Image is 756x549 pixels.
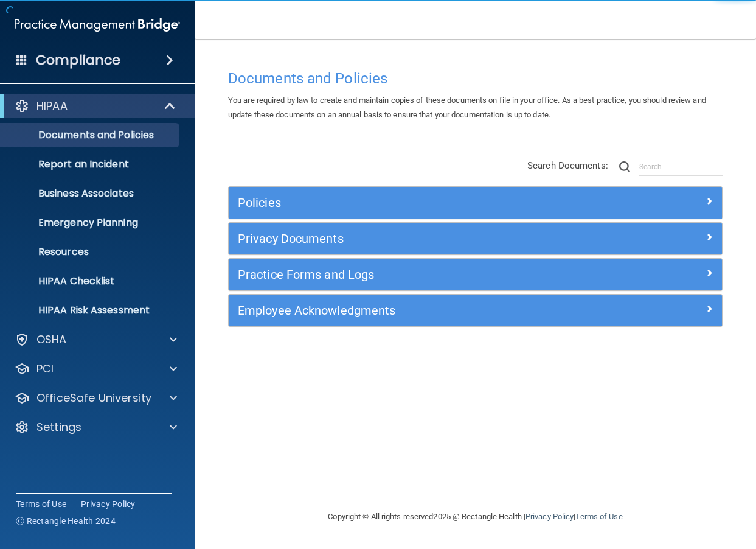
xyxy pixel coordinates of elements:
[15,362,177,376] a: PCI
[15,332,177,347] a: OSHA
[238,196,589,209] h5: Policies
[16,498,66,510] a: Terms of Use
[525,512,574,521] a: Privacy Policy
[15,13,180,37] img: PMB logo
[16,515,116,527] span: Ⓒ Rectangle Health 2024
[36,99,68,113] p: HIPAA
[8,158,174,170] p: Report an Incident
[238,232,589,245] h5: Privacy Documents
[238,193,713,212] a: Policies
[36,332,67,347] p: OSHA
[15,391,177,405] a: OfficeSafe University
[8,246,174,258] p: Resources
[228,96,706,119] span: You are required by law to create and maintain copies of these documents on file in your office. ...
[238,265,713,284] a: Practice Forms and Logs
[238,268,589,281] h5: Practice Forms and Logs
[36,362,54,376] p: PCI
[8,304,174,316] p: HIPAA Risk Assessment
[254,497,698,536] div: Copyright © All rights reserved 2025 @ Rectangle Health | |
[527,160,608,171] span: Search Documents:
[81,498,136,510] a: Privacy Policy
[8,187,174,200] p: Business Associates
[8,217,174,229] p: Emergency Planning
[238,304,589,317] h5: Employee Acknowledgments
[36,391,151,405] p: OfficeSafe University
[15,99,176,113] a: HIPAA
[575,512,622,521] a: Terms of Use
[36,52,120,69] h4: Compliance
[238,229,713,248] a: Privacy Documents
[15,420,177,435] a: Settings
[36,420,81,435] p: Settings
[228,71,723,86] h4: Documents and Policies
[619,161,630,172] img: ic-search.3b580494.png
[8,275,174,287] p: HIPAA Checklist
[639,158,723,176] input: Search
[238,301,713,320] a: Employee Acknowledgments
[8,129,174,141] p: Documents and Policies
